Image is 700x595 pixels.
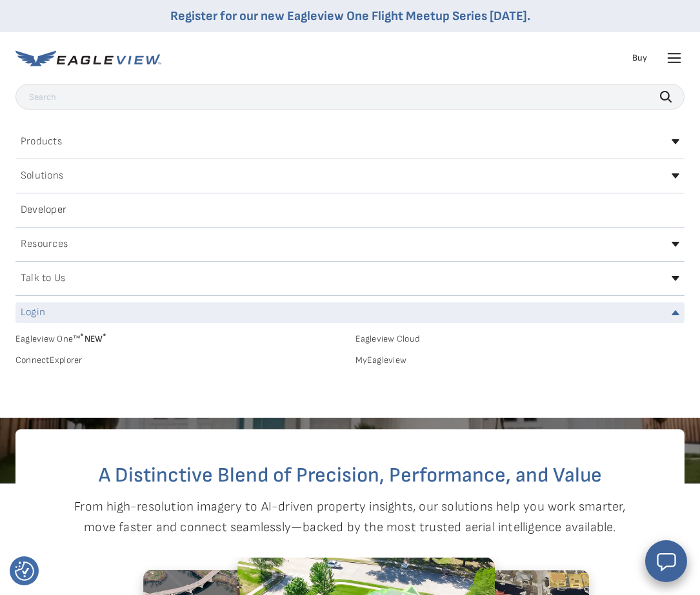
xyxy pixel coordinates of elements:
a: ConnectExplorer [15,355,345,366]
a: Eagleview Cloud [355,333,685,345]
h2: Products [21,137,62,147]
h2: A Distinctive Blend of Precision, Performance, and Value [67,465,633,486]
a: Eagleview One™*NEW* [15,329,345,344]
a: Buy [632,52,647,64]
h2: Login [21,307,45,318]
a: Register for our new Eagleview One Flight Meetup Series [DATE]. [170,8,530,24]
button: Consent Preferences [15,561,34,581]
img: Revisit consent button [15,561,34,581]
button: Open chat window [645,540,687,582]
input: Search [15,84,685,110]
h2: Developer [21,205,66,215]
h2: Resources [21,239,68,249]
p: From high-resolution imagery to AI-driven property insights, our solutions help you work smarter,... [74,496,626,538]
h2: Solutions [21,171,63,181]
span: NEW [80,333,106,344]
h2: Talk to Us [21,273,65,284]
a: MyEagleview [355,355,685,366]
a: Developer [15,200,685,220]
